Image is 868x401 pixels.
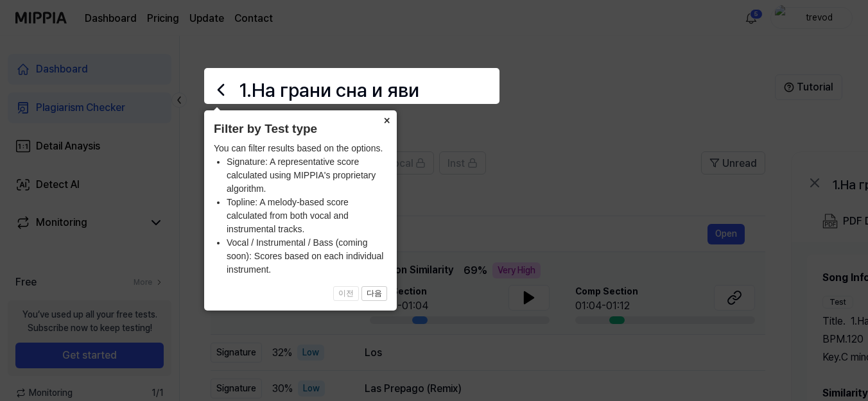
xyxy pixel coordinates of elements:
[214,142,387,277] div: You can filter results based on the options.
[227,236,387,277] li: Vocal / Instrumental / Bass (coming soon): Scores based on each individual instrument.
[376,110,397,128] button: Close
[214,120,387,139] header: Filter by Test type
[227,155,387,196] li: Signature: A representative score calculated using MIPPIA's proprietary algorithm.
[361,286,387,302] button: 다음
[227,196,387,236] li: Topline: A melody-based score calculated from both vocal and instrumental tracks.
